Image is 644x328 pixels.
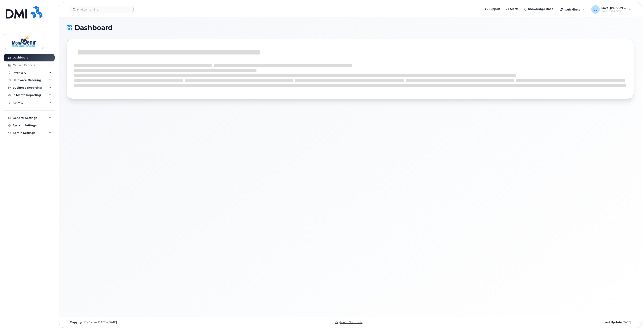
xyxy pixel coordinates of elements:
[67,321,256,324] div: MyServe [DATE]–[DATE]
[70,321,85,324] strong: Copyright
[445,321,634,324] div: [DATE]
[603,321,622,324] strong: Last Update
[75,25,113,31] span: Dashboard
[335,321,362,324] a: Keyboard Shortcuts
